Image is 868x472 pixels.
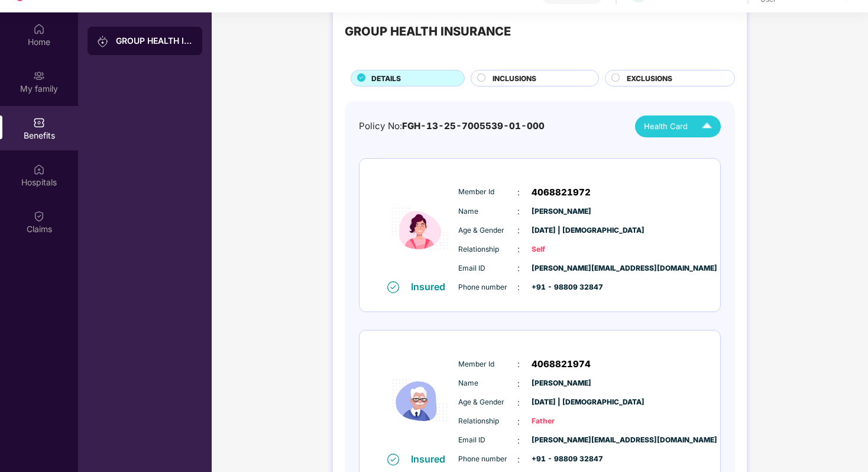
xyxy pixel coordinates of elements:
span: Phone number [458,282,517,293]
span: : [517,205,520,218]
span: : [517,453,520,466]
span: Name [458,378,517,389]
span: [PERSON_NAME] [532,206,591,217]
img: svg+xml;base64,PHN2ZyBpZD0iSG9zcGl0YWxzIiB4bWxucz0iaHR0cDovL3d3dy53My5vcmcvMjAwMC9zdmciIHdpZHRoPS... [33,163,45,175]
img: svg+xml;base64,PHN2ZyB3aWR0aD0iMjAiIGhlaWdodD0iMjAiIHZpZXdCb3g9IjAgMCAyMCAyMCIgZmlsbD0ibm9uZSIgeG... [97,36,109,47]
span: : [517,415,520,428]
span: : [517,224,520,237]
span: Health Card [644,120,688,133]
span: 4068821974 [532,357,591,371]
span: : [517,243,520,256]
img: icon [384,177,455,280]
span: 4068821972 [532,185,591,200]
span: Father [532,416,591,427]
span: +91 - 98809 32847 [532,282,591,293]
span: : [517,186,520,199]
span: [DATE] | [DEMOGRAPHIC_DATA] [532,397,591,408]
span: FGH-13-25-7005539-01-000 [402,120,545,131]
span: [DATE] | [DEMOGRAPHIC_DATA] [532,225,591,236]
span: Member Id [458,187,517,198]
div: Policy No: [359,119,545,133]
span: : [517,262,520,275]
div: Insured [411,281,452,293]
span: Phone number [458,454,517,465]
span: Email ID [458,263,517,274]
img: icon [384,349,455,452]
button: Health Card [635,115,721,137]
img: svg+xml;base64,PHN2ZyB4bWxucz0iaHR0cDovL3d3dy53My5vcmcvMjAwMC9zdmciIHdpZHRoPSIxNiIgaGVpZ2h0PSIxNi... [387,281,399,293]
span: EXCLUSIONS [627,73,672,84]
img: svg+xml;base64,PHN2ZyBpZD0iQmVuZWZpdHMiIHhtbG5zPSJodHRwOi8vd3d3LnczLm9yZy8yMDAwL3N2ZyIgd2lkdGg9Ij... [33,117,45,129]
div: Insured [411,453,452,465]
div: GROUP HEALTH INSURANCE [116,35,193,47]
div: GROUP HEALTH INSURANCE [345,22,511,41]
span: Relationship [458,416,517,427]
span: Name [458,206,517,217]
span: : [517,281,520,294]
img: svg+xml;base64,PHN2ZyB4bWxucz0iaHR0cDovL3d3dy53My5vcmcvMjAwMC9zdmciIHdpZHRoPSIxNiIgaGVpZ2h0PSIxNi... [387,454,399,465]
span: Age & Gender [458,225,517,236]
span: DETAILS [371,73,401,84]
span: Age & Gender [458,397,517,408]
span: : [517,396,520,409]
span: Email ID [458,435,517,446]
span: [PERSON_NAME] [532,378,591,389]
span: Member Id [458,359,517,370]
span: Self [532,244,591,255]
span: INCLUSIONS [493,73,536,84]
span: : [517,358,520,371]
span: [PERSON_NAME][EMAIL_ADDRESS][DOMAIN_NAME] [532,263,591,274]
img: Icuh8uwCUCF+XjCZyLQsAKiDCM9HiE6CMYmKQaPGkZKaA32CAAACiQcFBJY0IsAAAAASUVORK5CYII= [697,116,717,137]
img: svg+xml;base64,PHN2ZyBpZD0iQ2xhaW0iIHhtbG5zPSJodHRwOi8vd3d3LnczLm9yZy8yMDAwL3N2ZyIgd2lkdGg9IjIwIi... [33,210,45,222]
img: svg+xml;base64,PHN2ZyBpZD0iSG9tZSIgeG1sbnM9Imh0dHA6Ly93d3cudzMub3JnLzIwMDAvc3ZnIiB3aWR0aD0iMjAiIG... [33,23,45,35]
span: [PERSON_NAME][EMAIL_ADDRESS][DOMAIN_NAME] [532,435,591,446]
img: svg+xml;base64,PHN2ZyB3aWR0aD0iMjAiIGhlaWdodD0iMjAiIHZpZXdCb3g9IjAgMCAyMCAyMCIgZmlsbD0ibm9uZSIgeG... [33,70,45,82]
span: +91 - 98809 32847 [532,454,591,465]
span: Relationship [458,244,517,255]
span: : [517,377,520,390]
span: : [517,434,520,447]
